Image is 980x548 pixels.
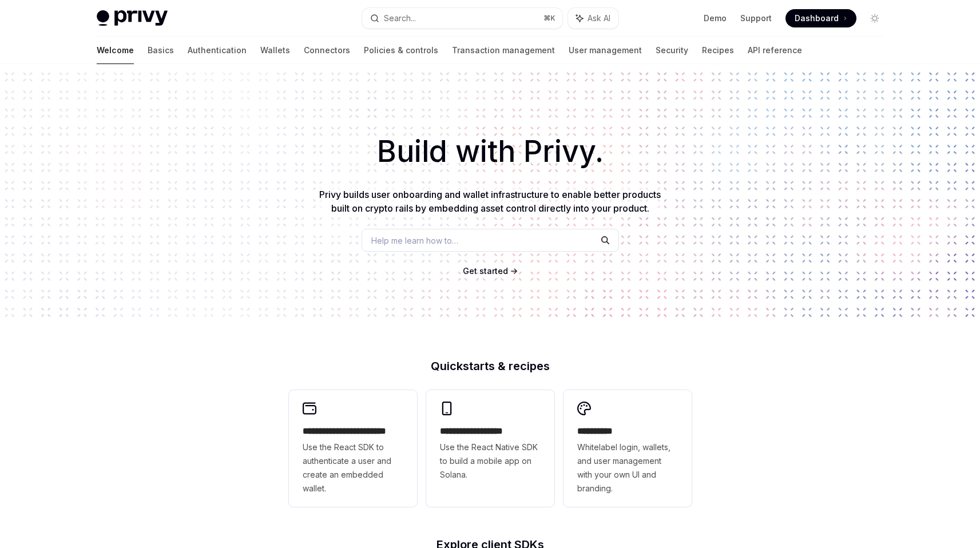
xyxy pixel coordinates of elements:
[795,13,839,24] span: Dashboard
[452,37,555,64] a: Transaction management
[564,390,692,507] a: **** *****Whitelabel login, wallets, and user management with your own UI and branding.
[319,189,661,214] span: Privy builds user onboarding and wallet infrastructure to enable better products built on crypto ...
[588,13,610,24] span: Ask AI
[463,266,508,276] span: Get started
[740,13,772,24] a: Support
[384,11,416,25] div: Search...
[364,37,438,64] a: Policies & controls
[440,440,541,482] span: Use the React Native SDK to build a mobile app on Solana.
[97,10,168,26] img: light logo
[371,235,458,247] span: Help me learn how to…
[148,37,174,64] a: Basics
[188,37,247,64] a: Authentication
[785,9,856,27] a: Dashboard
[704,13,727,24] a: Demo
[568,8,618,29] button: Ask AI
[97,37,134,64] a: Welcome
[18,129,962,174] h1: Build with Privy.
[569,37,642,64] a: User management
[656,37,688,64] a: Security
[304,37,350,64] a: Connectors
[748,37,802,64] a: API reference
[303,440,403,495] span: Use the React SDK to authenticate a user and create an embedded wallet.
[543,14,556,23] span: ⌘ K
[260,37,290,64] a: Wallets
[866,9,884,27] button: Toggle dark mode
[463,265,508,277] a: Get started
[577,440,678,495] span: Whitelabel login, wallets, and user management with your own UI and branding.
[289,360,692,372] h2: Quickstarts & recipes
[702,37,734,64] a: Recipes
[362,8,562,29] button: Search...⌘K
[426,390,554,507] a: **** **** **** ***Use the React Native SDK to build a mobile app on Solana.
